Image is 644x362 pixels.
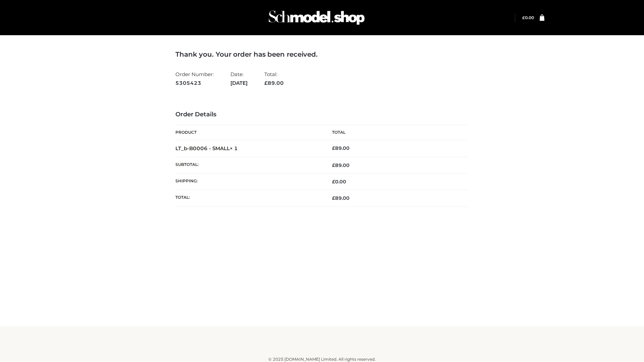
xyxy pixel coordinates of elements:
span: £ [522,15,525,20]
strong: [DATE] [230,79,248,87]
th: Product [175,125,322,140]
span: £ [332,162,335,168]
li: Total: [264,68,284,89]
span: £ [332,179,335,185]
img: Schmodel Admin 964 [266,4,367,31]
th: Total [322,125,469,140]
span: £ [332,195,335,201]
bdi: 0.00 [522,15,534,20]
strong: × 1 [230,145,238,152]
span: £ [332,145,335,151]
strong: 5305423 [175,79,214,87]
th: Shipping: [175,174,322,190]
span: 89.00 [332,195,350,201]
a: £0.00 [522,15,534,20]
bdi: 0.00 [332,179,346,185]
h3: Order Details [175,111,469,118]
span: £ [264,80,268,86]
bdi: 89.00 [332,145,350,151]
th: Subtotal: [175,157,322,173]
li: Date: [230,68,248,89]
strong: LT_b-B0006 - SMALL [175,145,238,152]
th: Total: [175,190,322,206]
li: Order Number: [175,68,214,89]
span: 89.00 [264,80,284,86]
span: 89.00 [332,162,350,168]
h3: Thank you. Your order has been received. [175,50,469,58]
